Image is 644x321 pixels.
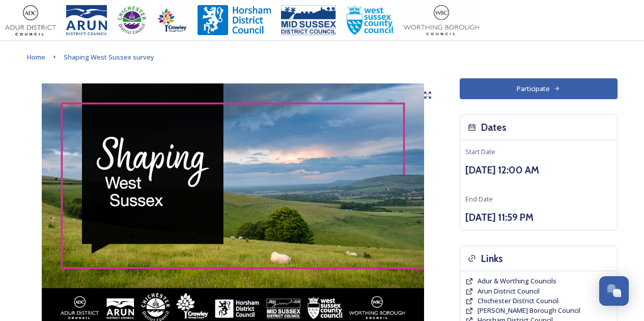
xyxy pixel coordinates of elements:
img: WSCCPos-Spot-25mm.jpg [346,5,394,36]
h3: Links [481,251,503,266]
span: Shaping West Sussex survey [64,52,154,62]
a: Adur & Worthing Councils [478,276,556,286]
h3: [DATE] 12:00 AM [465,163,612,178]
img: Arun%20District%20Council%20logo%20blue%20CMYK.jpg [66,5,107,36]
h3: [DATE] 11:59 PM [465,210,612,225]
button: Participate [460,78,618,99]
img: Adur%20logo%20%281%29.jpeg [5,5,56,36]
a: Home [27,51,45,63]
img: Worthing_Adur%20%281%29.jpg [404,5,479,36]
a: Chichester District Council [478,296,558,306]
img: 150ppimsdc%20logo%20blue.png [281,5,336,36]
img: Horsham%20DC%20Logo.jpg [198,5,271,36]
a: [PERSON_NAME] Borough Council [478,306,580,315]
a: Shaping West Sussex survey [64,51,154,63]
a: Arun District Council [478,286,540,296]
span: End Date [465,194,493,203]
h3: Dates [481,120,507,135]
img: Crawley%20BC%20logo.jpg [157,5,187,36]
span: Home [27,52,45,62]
button: Open Chat [599,276,629,306]
span: Arun District Council [478,286,540,296]
img: CDC%20Logo%20-%20you%20may%20have%20a%20better%20version.jpg [117,5,147,36]
span: Start Date [465,147,495,156]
